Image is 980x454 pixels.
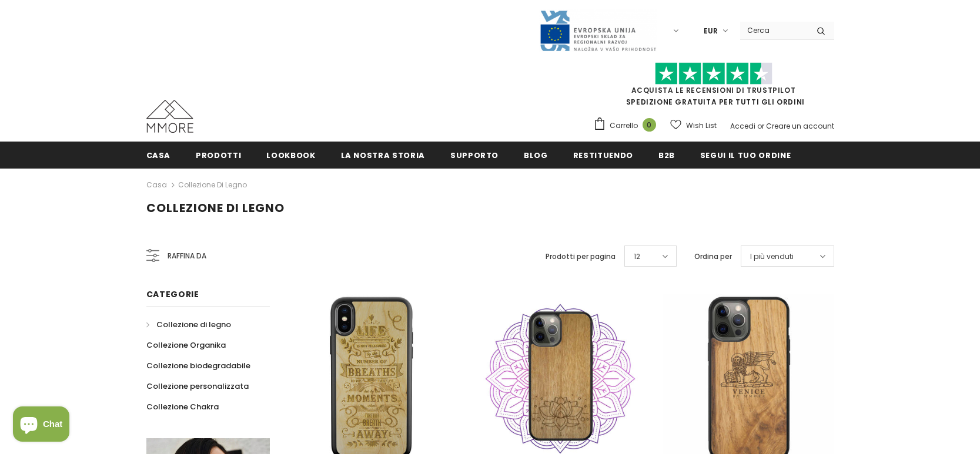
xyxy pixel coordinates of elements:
a: Accedi [730,121,755,131]
a: Javni Razpis [539,25,657,35]
span: Collezione di legno [146,200,285,216]
a: B2B [658,142,675,168]
a: Casa [146,142,171,168]
a: Creare un account [766,121,834,131]
span: EUR [704,25,718,37]
img: Casi MMORE [146,100,193,133]
a: Restituendo [573,142,633,168]
a: Collezione biodegradabile [146,355,250,376]
span: B2B [658,150,675,161]
span: Carrello [610,120,638,132]
inbox-online-store-chat: Shopify online store chat [9,406,73,445]
a: supporto [450,142,499,168]
a: Lookbook [266,142,315,168]
a: Prodotti [196,142,241,168]
span: Blog [524,150,548,161]
span: Segui il tuo ordine [700,150,791,161]
a: Collezione di legno [146,314,231,335]
input: Search Site [740,22,808,39]
span: SPEDIZIONE GRATUITA PER TUTTI GLI ORDINI [593,68,834,107]
span: Collezione biodegradabile [146,360,250,371]
span: Prodotti [196,150,241,161]
span: Collezione di legno [156,319,231,330]
span: Lookbook [266,150,315,161]
a: Collezione Chakra [146,396,219,417]
span: Raffina da [168,250,206,263]
span: or [757,121,764,131]
a: Collezione Organika [146,335,226,355]
img: Fidati di Pilot Stars [655,62,772,85]
label: Ordina per [694,251,732,263]
span: 0 [643,118,656,132]
span: Restituendo [573,150,633,161]
a: Blog [524,142,548,168]
span: 12 [634,251,640,263]
a: La nostra storia [341,142,425,168]
span: Categorie [146,288,199,300]
span: Wish List [686,120,717,132]
span: Collezione Chakra [146,401,219,412]
a: Collezione personalizzata [146,376,249,396]
span: Collezione Organika [146,339,226,351]
span: I più venduti [750,251,794,263]
span: Casa [146,150,171,161]
span: La nostra storia [341,150,425,161]
label: Prodotti per pagina [546,251,616,263]
span: Collezione personalizzata [146,381,249,392]
span: supporto [450,150,499,161]
a: Acquista le recensioni di TrustPilot [631,85,796,95]
a: Wish List [670,115,717,136]
a: Segui il tuo ordine [700,142,791,168]
img: Javni Razpis [539,9,657,52]
a: Carrello 0 [593,117,662,134]
a: Collezione di legno [178,180,247,190]
a: Casa [146,178,167,192]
